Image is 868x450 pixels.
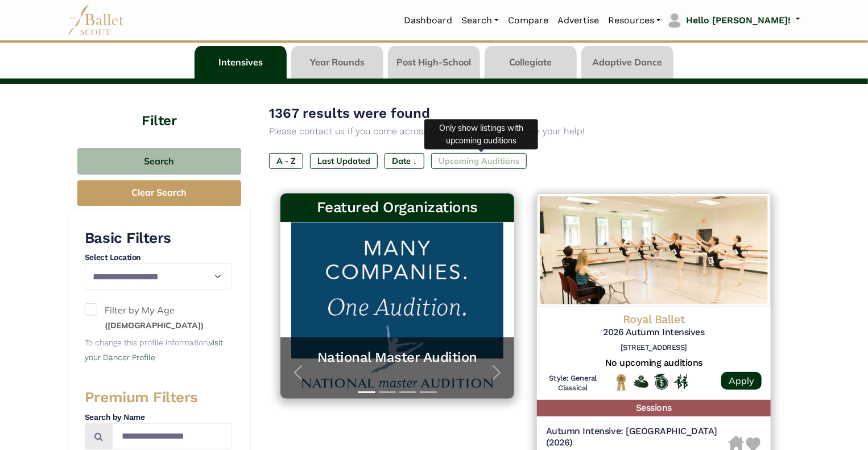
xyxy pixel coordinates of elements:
h5: No upcoming auditions [546,357,762,369]
h5: Autumn Intensive: [GEOGRAPHIC_DATA] (2026) [546,426,729,449]
label: A - Z [269,153,303,169]
img: Logo [537,193,771,307]
h3: Premium Filters [85,388,232,407]
a: Dashboard [399,9,457,32]
img: Offers Financial Aid [634,375,648,388]
label: Upcoming Auditions [431,153,527,169]
img: In Person [674,374,688,389]
a: Apply [721,372,762,390]
input: Search by names... [112,423,232,450]
h3: Featured Organizations [290,198,505,217]
small: To change this profile information, [85,338,223,362]
h4: Royal Ballet [546,312,762,327]
a: Compare [503,9,553,32]
button: Slide 1 [358,386,375,399]
img: Offers Scholarship [654,374,668,390]
li: Adaptive Dance [579,46,676,79]
button: Clear Search [77,180,241,206]
li: Intensives [192,46,289,79]
h5: Sessions [537,400,771,416]
h6: [STREET_ADDRESS] [546,343,762,353]
h4: Search by Name [85,412,232,423]
a: Resources [604,9,666,32]
p: Please contact us if you come across any errors, we would love your help! [269,124,782,139]
button: Search [77,148,241,175]
a: National Master Audition [292,349,503,366]
div: Only show listings with upcoming auditions [424,119,538,149]
p: Hello [PERSON_NAME]! [686,13,791,28]
h3: Basic Filters [85,229,232,248]
label: Last Updated [310,153,378,169]
li: Post High-School [386,46,482,79]
img: National [614,374,629,391]
button: Slide 4 [420,386,437,399]
label: Filter by My Age [85,303,232,332]
button: Slide 2 [379,386,396,399]
h4: Select Location [85,252,232,263]
label: Date ↓ [385,153,424,169]
img: profile picture [667,13,683,28]
li: Collegiate [482,46,579,79]
span: 1367 results were found [269,105,430,121]
a: Advertise [553,9,604,32]
h4: Filter [68,84,251,131]
h5: 2026 Autumn Intensives [546,327,762,338]
h6: Style: General Classical [546,374,600,393]
button: Slide 3 [399,386,416,399]
li: Year Rounds [289,46,386,79]
small: ([DEMOGRAPHIC_DATA]) [105,320,204,331]
a: profile picture Hello [PERSON_NAME]! [666,11,800,30]
a: Search [457,9,503,32]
